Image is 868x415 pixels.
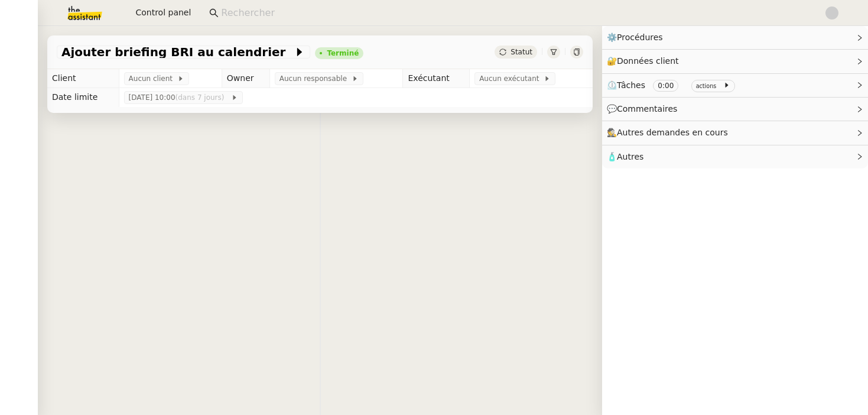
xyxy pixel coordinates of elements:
span: 💬 [607,104,682,114]
nz-tag: 0:00 [653,80,678,92]
span: Autres [617,152,643,161]
div: 🔐Données client [602,50,868,73]
span: Données client [617,56,679,66]
span: 🧴 [607,152,643,161]
span: Autres demandes en cours [617,128,728,137]
td: Owner [222,69,269,88]
div: ⚙️Procédures [602,26,868,49]
span: Ajouter briefing BRI au calendrier [61,46,294,58]
span: Control panel [135,6,191,20]
span: Statut [511,48,532,56]
button: Control panel [126,5,198,21]
span: [DATE] 10:00 [129,92,231,103]
span: Aucun client [129,73,177,85]
span: ⚙️ [607,31,668,44]
span: 🕵️ [607,128,733,137]
span: 🔐 [607,54,684,68]
span: Procédures [617,33,663,42]
small: actions [696,83,717,89]
span: Tâches [617,80,645,90]
td: Exécutant [403,69,470,88]
div: ⏲️Tâches 0:00 actions [602,74,868,97]
td: Client [47,69,119,88]
div: 🕵️Autres demandes en cours [602,121,868,144]
div: Terminé [327,50,359,57]
div: 🧴Autres [602,145,868,168]
input: Rechercher [221,5,812,21]
span: ⏲️ [607,80,740,90]
td: Date limite [47,88,119,107]
span: Commentaires [617,104,677,114]
span: Aucun exécutant [479,73,544,85]
div: 💬Commentaires [602,98,868,121]
span: Aucun responsable [279,73,352,85]
span: (dans 7 jours) [175,93,227,102]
